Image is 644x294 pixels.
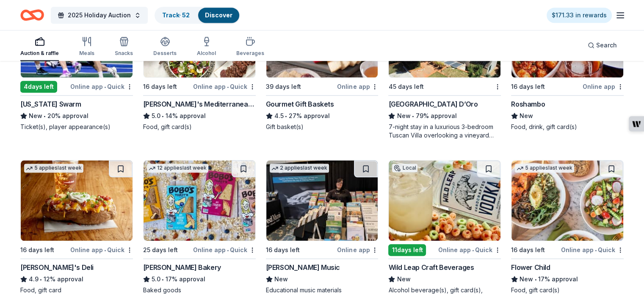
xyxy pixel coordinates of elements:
[266,123,379,131] div: Gift basket(s)
[143,99,256,109] div: [PERSON_NAME]'s Mediterranean Cafe
[205,11,232,19] a: Discover
[511,262,550,272] div: Flower Child
[51,7,148,24] button: 2025 Holiday Auction
[68,10,131,20] span: 2025 Holiday Auction
[147,164,208,173] div: 12 applies last week
[388,244,426,256] div: 11 days left
[388,111,501,121] div: 79% approval
[153,33,177,61] button: Desserts
[44,113,46,119] span: •
[153,50,177,57] div: Desserts
[511,274,624,284] div: 17% approval
[155,7,240,24] button: Track· 52Discover
[274,274,288,284] span: New
[388,123,501,140] div: 7-night stay in a luxurious 3-bedroom Tuscan Villa overlooking a vineyard and the ancient walled ...
[20,245,54,255] div: 16 days left
[285,113,287,119] span: •
[143,82,177,92] div: 16 days left
[520,274,533,284] span: New
[40,276,42,283] span: •
[70,81,133,92] div: Online app Quick
[511,160,623,241] img: Image for Flower Child
[561,245,624,255] div: Online app Quick
[583,81,624,92] div: Online app
[29,111,42,121] span: New
[79,33,94,61] button: Meals
[152,274,160,284] span: 5.0
[581,37,624,54] button: Search
[389,160,500,241] img: Image for Wild Leap Craft Beverages
[227,83,229,90] span: •
[104,83,106,90] span: •
[515,164,574,173] div: 5 applies last week
[20,5,44,25] a: Home
[143,123,256,131] div: Food, gift card(s)
[21,160,133,241] img: Image for Jason's Deli
[104,247,106,253] span: •
[274,111,284,121] span: 4.5
[143,262,221,272] div: [PERSON_NAME] Bakery
[547,8,612,23] a: $171.33 in rewards
[197,33,216,61] button: Alcohol
[511,82,545,92] div: 16 days left
[143,245,178,255] div: 25 days left
[20,274,133,284] div: 12% approval
[266,245,300,255] div: 16 days left
[20,99,81,109] div: [US_STATE] Swarm
[24,164,83,173] div: 5 applies last week
[162,11,190,19] a: Track· 52
[520,111,533,121] span: New
[115,50,133,57] div: Snacks
[70,245,133,255] div: Online app Quick
[511,245,545,255] div: 16 days left
[193,245,256,255] div: Online app Quick
[20,50,59,57] div: Auction & raffle
[266,82,301,92] div: 39 days left
[266,160,378,241] img: Image for Alfred Music
[535,276,537,283] span: •
[337,245,378,255] div: Online app
[236,50,264,57] div: Beverages
[20,111,133,121] div: 20% approval
[162,113,164,119] span: •
[144,160,255,241] img: Image for Bobo's Bakery
[596,40,617,50] span: Search
[20,81,57,93] div: 4 days left
[20,33,59,61] button: Auction & raffle
[236,33,264,61] button: Beverages
[472,247,474,253] span: •
[266,111,379,121] div: 27% approval
[388,82,423,92] div: 45 days left
[79,50,94,57] div: Meals
[143,274,256,284] div: 17% approval
[270,164,329,173] div: 2 applies last week
[115,33,133,61] button: Snacks
[266,99,334,109] div: Gourmet Gift Baskets
[388,262,474,272] div: Wild Leap Craft Beverages
[412,113,414,119] span: •
[392,164,417,172] div: Local
[511,99,545,109] div: Roshambo
[388,99,478,109] div: [GEOGRAPHIC_DATA] D’Oro
[162,276,164,283] span: •
[266,262,340,272] div: [PERSON_NAME] Music
[595,247,597,253] span: •
[20,123,133,131] div: Ticket(s), player appearance(s)
[193,81,256,92] div: Online app Quick
[511,123,624,131] div: Food, drink, gift card(s)
[397,111,410,121] span: New
[152,111,160,121] span: 5.0
[143,111,256,121] div: 14% approval
[337,81,378,92] div: Online app
[227,247,229,253] span: •
[197,50,216,57] div: Alcohol
[397,274,410,284] span: New
[29,274,39,284] span: 4.9
[438,245,501,255] div: Online app Quick
[20,262,94,272] div: [PERSON_NAME]'s Deli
